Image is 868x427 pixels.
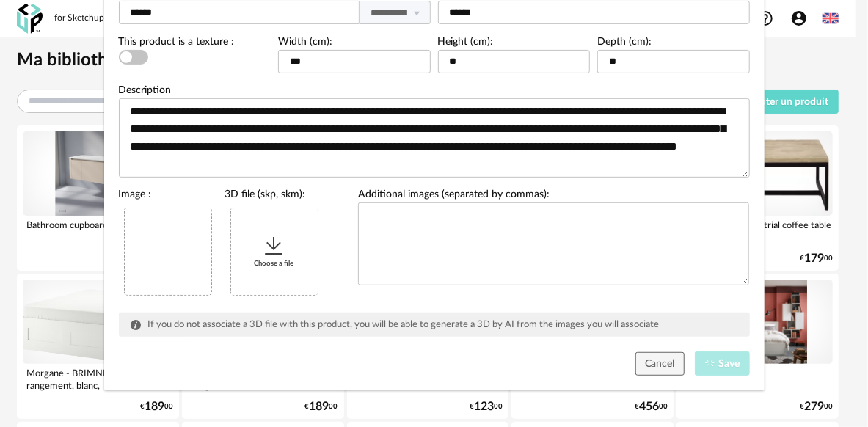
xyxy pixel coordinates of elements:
label: Description [119,85,172,98]
label: Additional images (separated by commas): [358,189,550,202]
label: Height (cm): [438,37,494,50]
label: Image : [119,189,152,202]
label: Width (cm): [278,37,332,50]
label: This product is a texture : [119,37,235,50]
span: If you do not associate a 3D file with this product, you will be able to generate a 3D by AI from... [148,320,660,329]
button: Cancel [635,352,685,376]
span: Cancel [645,359,675,369]
div: Choose a file [231,208,318,295]
label: Depth (cm): [597,37,652,50]
label: 3D file (skp, skm): [225,189,306,202]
